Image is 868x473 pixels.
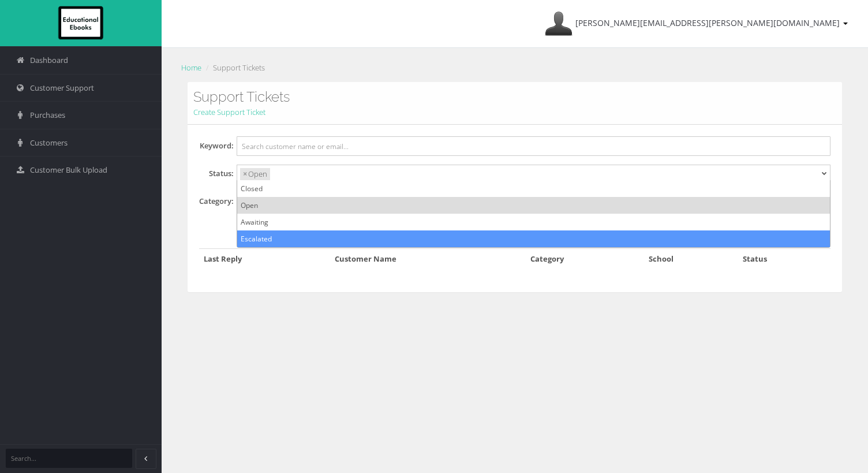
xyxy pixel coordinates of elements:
th: Category [526,249,643,269]
th: Status [738,249,830,269]
span: × [243,168,247,180]
span: [PERSON_NAME][EMAIL_ADDRESS][PERSON_NAME][DOMAIN_NAME] [575,17,840,28]
th: School [644,249,738,269]
input: Search... [6,449,132,468]
li: Open [237,197,830,214]
th: Last Reply [199,249,330,269]
label: Category: [199,195,234,207]
h3: Support Tickets [193,90,836,105]
li: Open [240,168,270,180]
span: Purchases [30,110,65,121]
a: Home [181,62,201,73]
a: Create Support Ticket [193,107,265,117]
li: Awaiting [237,214,830,230]
label: Status: [199,167,234,180]
li: Support Tickets [203,62,265,74]
input: Search customer name or email... [237,136,830,156]
label: Keyword: [199,140,234,152]
img: Avatar [545,10,573,38]
li: Closed [237,180,830,197]
span: Customer Bulk Upload [30,165,107,176]
span: Dashboard [30,55,68,66]
th: Customer Name [330,249,526,269]
span: Customers [30,137,68,148]
span: Customer Support [30,83,94,94]
li: Escalated [237,230,830,247]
